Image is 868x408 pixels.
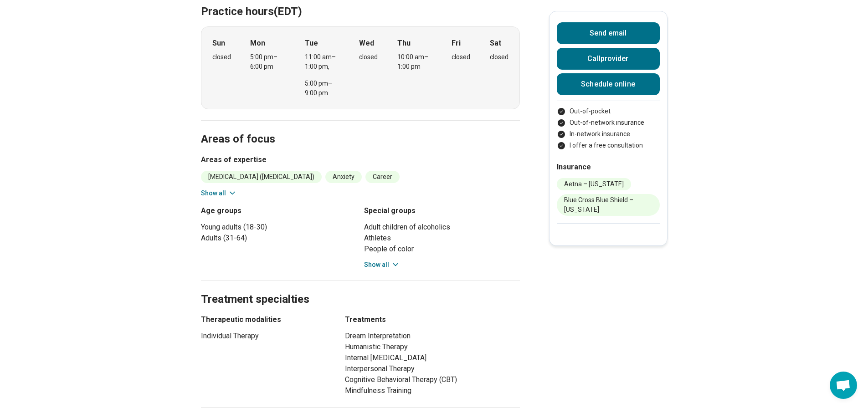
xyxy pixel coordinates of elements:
li: Interpersonal Therapy [345,363,520,374]
li: Humanistic Therapy [345,342,520,352]
li: I offer a free consultation [557,141,660,150]
div: closed [359,52,378,62]
li: Anxiety [325,171,362,183]
li: Adults (31-64) [201,233,357,244]
h2: Areas of focus [201,110,520,147]
div: When does the program meet? [201,26,520,109]
h2: Treatment specialties [201,270,520,307]
li: Out-of-network insurance [557,118,660,127]
li: Dream Interpretation [345,331,520,342]
div: 10:00 am – 1:00 pm [397,52,432,71]
h3: Treatments [345,314,520,325]
a: Schedule online [557,73,660,95]
li: Internal [MEDICAL_DATA] [345,352,520,363]
h2: Insurance [557,162,660,173]
li: Career [365,171,400,183]
strong: Sat [490,38,501,49]
h3: Special groups [364,205,520,216]
li: Out-of-pocket [557,107,660,116]
strong: Thu [397,38,411,49]
h3: Age groups [201,205,357,216]
div: 5:00 pm – 9:00 pm [305,79,340,98]
li: Athletes [364,233,520,244]
div: closed [452,52,470,62]
div: closed [212,52,231,62]
li: Cognitive Behavioral Therapy (CBT) [345,374,520,385]
button: Show all [364,260,400,270]
div: 5:00 pm – 6:00 pm [250,52,285,71]
button: Show all [201,189,237,198]
button: Callprovider [557,48,660,70]
li: Individual Therapy [201,331,329,342]
strong: Wed [359,38,374,49]
strong: Tue [305,38,318,49]
div: Open chat [830,372,857,399]
h3: Areas of expertise [201,154,520,165]
li: Young adults (18-30) [201,222,357,233]
li: Mindfulness Training [345,385,520,396]
li: Blue Cross Blue Shield – [US_STATE] [557,194,660,216]
li: Aetna – [US_STATE] [557,178,631,190]
li: [MEDICAL_DATA] ([MEDICAL_DATA]) [201,171,322,183]
strong: Fri [452,38,461,49]
strong: Sun [212,38,225,49]
li: Adult children of alcoholics [364,222,520,233]
strong: Mon [250,38,265,49]
ul: Payment options [557,107,660,150]
div: 11:00 am – 1:00 pm , [305,52,340,71]
button: Send email [557,22,660,44]
li: People of color [364,244,520,255]
div: closed [490,52,508,62]
h3: Therapeutic modalities [201,314,329,325]
li: In-network insurance [557,129,660,139]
